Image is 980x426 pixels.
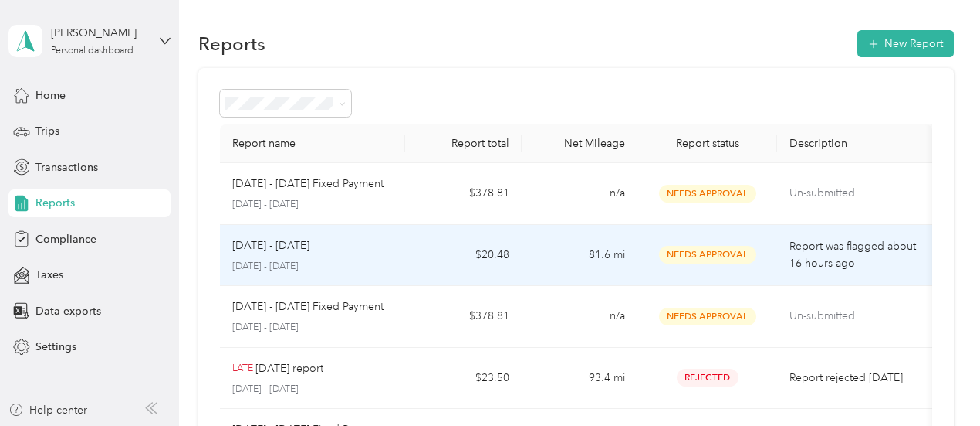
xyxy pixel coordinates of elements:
[232,260,394,274] p: [DATE] - [DATE]
[232,176,384,193] p: [DATE] - [DATE] Fixed Payment
[8,402,87,418] button: Help center
[894,339,980,426] iframe: Everlance-gr Chat Button Frame
[198,36,265,52] h1: Reports
[522,124,637,163] th: Net Mileage
[659,246,756,264] span: Needs Approval
[51,46,133,56] div: Personal dashboard
[789,308,920,325] p: Un-submitted
[51,25,147,41] div: [PERSON_NAME]
[35,87,66,104] span: Home
[220,124,406,163] th: Report name
[522,286,637,348] td: n/a
[35,267,63,283] span: Taxes
[405,348,521,410] td: $23.50
[232,362,253,376] p: LATE
[35,123,59,139] span: Trips
[405,225,521,287] td: $20.48
[255,360,323,377] p: [DATE] report
[232,298,384,315] p: [DATE] - [DATE] Fixed Payment
[522,225,637,287] td: 81.6 mi
[232,198,394,212] p: [DATE] - [DATE]
[405,124,521,163] th: Report total
[650,137,765,150] div: Report status
[659,308,756,325] span: Needs Approval
[232,321,394,335] p: [DATE] - [DATE]
[35,195,75,211] span: Reports
[35,339,76,355] span: Settings
[789,238,920,272] p: Report was flagged about 16 hours ago
[232,237,309,254] p: [DATE] - [DATE]
[677,369,738,387] span: Rejected
[35,303,101,319] span: Data exports
[522,348,637,410] td: 93.4 mi
[232,383,394,397] p: [DATE] - [DATE]
[789,370,920,387] p: Report rejected [DATE]
[405,163,521,225] td: $378.81
[522,163,637,225] td: n/a
[35,159,98,176] span: Transactions
[35,231,96,247] span: Compliance
[777,124,932,163] th: Description
[659,185,756,203] span: Needs Approval
[857,30,954,57] button: New Report
[405,286,521,348] td: $378.81
[789,185,920,202] p: Un-submitted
